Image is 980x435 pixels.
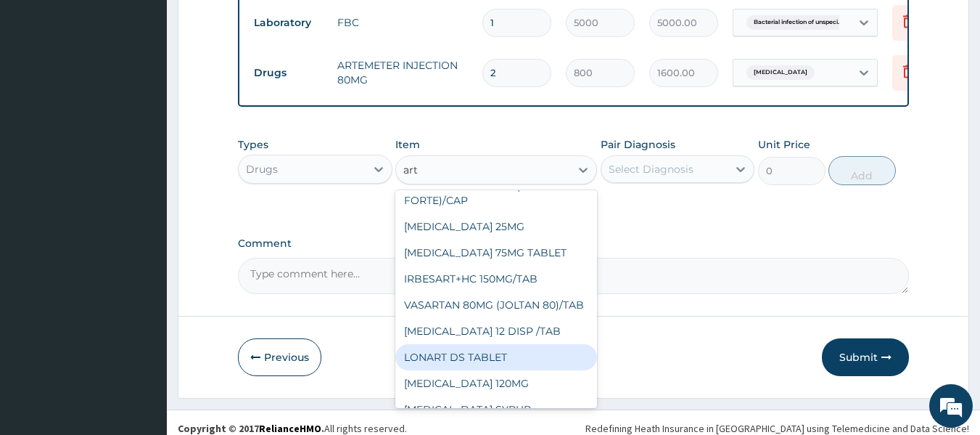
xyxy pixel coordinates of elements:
div: VASARTAN 80MG (JOLTAN 80)/TAB [395,292,597,318]
label: Pair Diagnosis [601,137,675,152]
span: [MEDICAL_DATA] [746,65,815,80]
button: Add [828,156,896,185]
label: Comment [238,237,910,250]
textarea: Type your message and hit 'Enter' [7,285,276,336]
div: [MEDICAL_DATA] 12 DISP /TAB [395,318,597,344]
div: IRBESART+HC 150MG/TAB [395,266,597,292]
td: Drugs [247,60,330,86]
label: Item [395,137,420,152]
strong: Copyright © 2017 . [178,422,324,435]
span: Bacterial infection of unspeci... [746,15,849,30]
div: Drugs [246,162,278,176]
label: Types [238,139,268,151]
button: Previous [238,338,321,376]
div: LONART DS TABLET [395,344,597,370]
div: Select Diagnosis [609,162,693,176]
div: Minimize live chat window [238,7,273,42]
label: Unit Price [758,137,810,152]
td: Laboratory [247,9,330,36]
td: FBC [330,8,475,37]
button: Submit [822,338,909,376]
div: Chat with us now [75,81,244,100]
span: We're online! [84,127,200,274]
div: [MEDICAL_DATA] 75MG TABLET [395,240,597,266]
a: RelianceHMO [259,422,321,435]
img: d_794563401_company_1708531726252_794563401 [27,73,59,109]
div: [MEDICAL_DATA] 120MG [395,370,597,397]
div: GLUCOSAMIN FORTE (ARTHRITS FORTE)/CAP [395,173,597,214]
div: [MEDICAL_DATA] 25MG [395,214,597,240]
td: ARTEMETER INJECTION 80MG [330,51,475,94]
div: [MEDICAL_DATA] SYRUP [395,397,597,423]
